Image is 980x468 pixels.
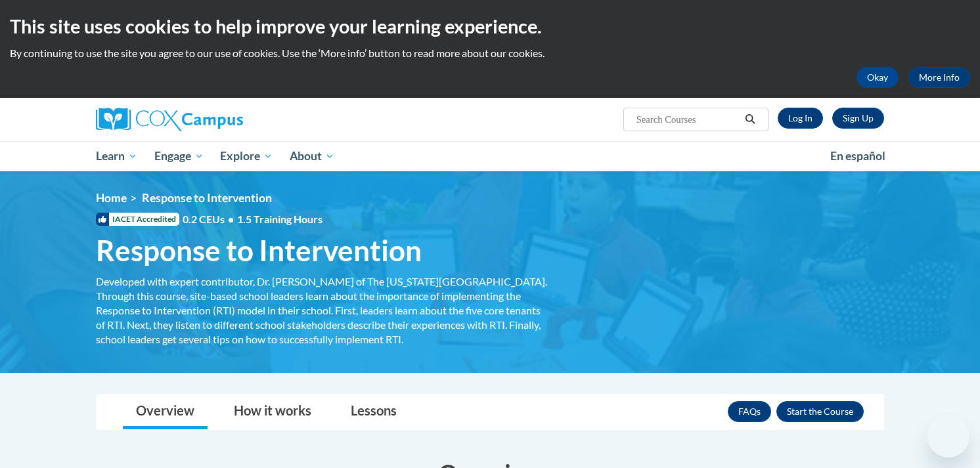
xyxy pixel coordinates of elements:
span: IACET Accredited [96,213,179,226]
a: How it works [221,394,324,429]
iframe: Button to launch messaging window [927,415,969,457]
span: About [290,148,334,164]
span: • [228,213,234,225]
div: Main menu [76,141,904,171]
a: Overview [123,394,208,429]
span: En español [830,149,885,163]
a: Explore [212,141,281,171]
a: More Info [908,67,970,88]
div: Developed with expert contributor, Dr. [PERSON_NAME] of The [US_STATE][GEOGRAPHIC_DATA]. Through ... [96,274,549,347]
a: Engage [146,141,212,171]
input: Search Courses [635,112,740,127]
a: Cox Campus [96,108,345,131]
h2: This site uses cookies to help improve your learning experience. [10,13,970,39]
button: Enroll [776,401,864,422]
img: Cox Campus [96,108,243,131]
span: 0.2 CEUs [183,212,323,226]
p: By continuing to use the site you agree to our use of cookies. Use the ‘More info’ button to read... [10,46,970,60]
a: FAQs [728,401,771,422]
span: Explore [220,148,273,164]
a: Register [832,108,884,129]
span: Learn [96,148,137,164]
span: 1.5 Training Hours [237,213,323,225]
button: Search [740,112,760,127]
span: Response to Intervention [96,233,422,268]
span: Response to Intervention [142,191,272,205]
button: Okay [857,67,899,88]
a: Home [96,191,127,205]
a: Learn [87,141,146,171]
a: En español [822,142,894,170]
a: Lessons [338,394,410,429]
span: Engage [154,148,204,164]
a: Log In [778,108,823,129]
a: About [281,141,343,171]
